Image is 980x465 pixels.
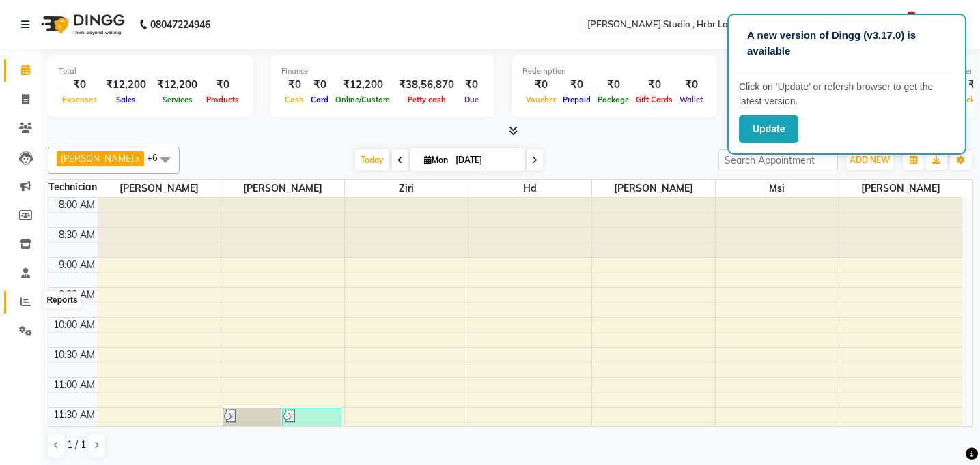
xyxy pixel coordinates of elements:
span: 4 [908,12,915,21]
span: +6 [147,152,168,163]
span: Due [461,95,482,104]
span: Services [159,95,196,104]
div: ₹0 [676,77,706,93]
span: Prepaid [559,95,594,104]
div: ₹0 [307,77,332,93]
b: 08047224946 [150,5,210,44]
span: Package [594,95,632,104]
span: Products [203,95,242,104]
div: ₹12,200 [100,77,152,93]
span: [PERSON_NAME] [61,153,134,164]
span: ADD NEW [850,155,890,165]
span: [PERSON_NAME] [839,180,962,197]
span: Msi [716,180,839,197]
div: ₹0 [460,77,484,93]
span: Petty cash [404,95,449,104]
input: 2025-09-01 [451,150,520,170]
p: Click on ‘Update’ or refersh browser to get the latest version. [739,80,955,108]
span: Wallet [676,95,706,104]
div: ₹0 [59,77,100,93]
span: [PERSON_NAME] [221,180,344,197]
div: ₹0 [522,77,559,93]
div: Technician [48,180,98,194]
span: Cash [281,95,307,104]
span: Voucher [522,95,559,104]
div: ₹0 [594,77,632,93]
div: 9:00 AM [56,258,98,272]
div: 10:30 AM [51,348,98,362]
span: Ziri [345,180,468,197]
div: Reports [43,292,81,308]
span: Card [307,95,332,104]
span: 1 / 1 [67,438,86,452]
p: A new version of Dingg (v3.17.0) is available [747,28,947,59]
div: Finance [281,65,484,77]
div: 8:30 AM [56,228,98,242]
div: ₹0 [632,77,676,93]
div: Redemption [522,65,706,77]
span: Mon [421,155,451,165]
span: [PERSON_NAME] [592,180,715,197]
button: ADD NEW [846,151,893,170]
div: 11:30 AM [51,408,98,422]
span: [PERSON_NAME] [98,180,221,197]
div: Total [59,65,242,77]
div: ₹12,200 [152,77,203,93]
span: Gift Cards [632,95,676,104]
span: Today [355,149,389,170]
div: ₹38,56,870 [393,77,460,93]
span: Online/Custom [332,95,393,104]
div: 8:00 AM [56,198,98,212]
button: Update [739,115,798,143]
a: x [134,153,140,164]
img: logo [35,5,128,44]
span: Expenses [59,95,100,104]
div: ₹0 [559,77,594,93]
div: ₹0 [203,77,242,93]
input: Search Appointment [718,149,838,170]
span: Sales [113,95,139,104]
div: ₹0 [281,77,307,93]
span: Hd [468,180,591,197]
div: 10:00 AM [51,318,98,332]
div: 11:00 AM [51,378,98,392]
div: ₹12,200 [332,77,393,93]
